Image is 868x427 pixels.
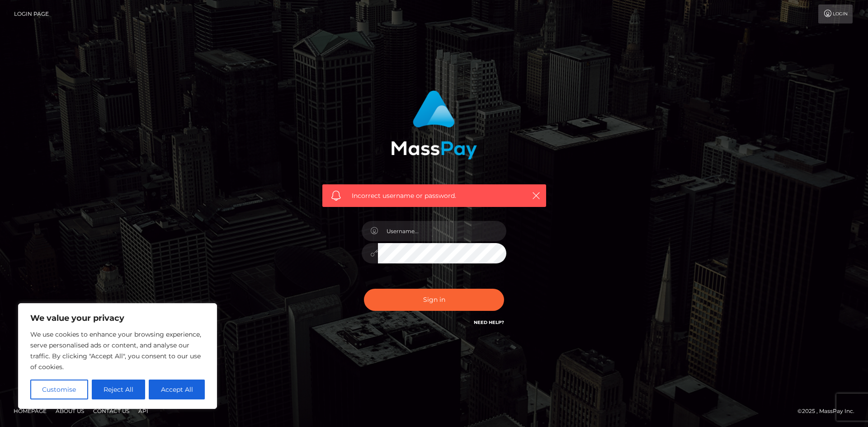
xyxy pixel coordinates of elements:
[30,380,88,399] button: Customise
[352,191,517,201] span: Incorrect username or password.
[364,289,504,311] button: Sign in
[135,404,152,418] a: API
[92,380,146,399] button: Reject All
[797,406,861,416] div: © 2025 , MassPay Inc.
[474,319,504,325] a: Need Help?
[18,303,217,409] div: We value your privacy
[30,313,205,324] p: We value your privacy
[90,404,133,418] a: Contact Us
[378,221,506,241] input: Username...
[149,380,205,399] button: Accept All
[818,5,853,23] a: Login
[52,404,88,418] a: About Us
[391,90,477,160] img: MassPay Login
[10,404,50,418] a: Homepage
[30,329,205,372] p: We use cookies to enhance your browsing experience, serve personalised ads or content, and analys...
[14,5,49,23] a: Login Page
